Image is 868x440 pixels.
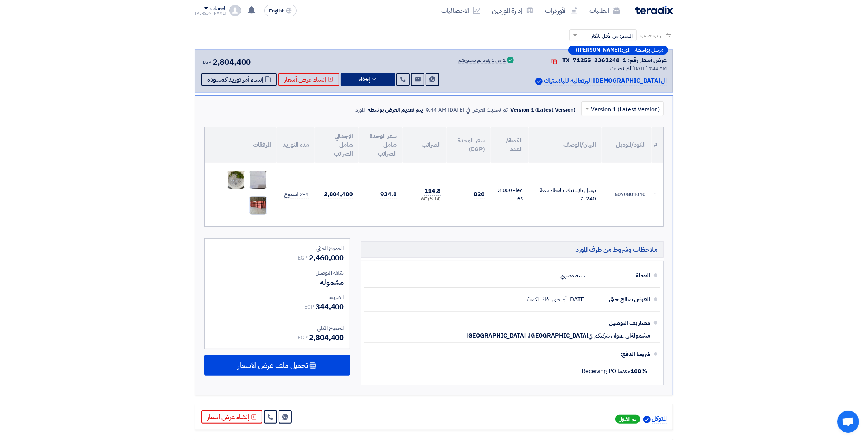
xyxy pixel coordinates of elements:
span: تم القبول [615,415,640,424]
span: 344,400 [316,301,344,312]
img: Teradix logo [635,6,673,14]
a: الأوردرات [539,2,584,19]
button: إخفاء [341,73,395,86]
img: afbbaed_1756881673779.jpeg [227,168,245,191]
span: مشمولة [631,332,650,339]
th: مدة التوريد [277,127,315,163]
a: Open chat [837,411,859,433]
div: المجموع الجزئي [211,245,344,252]
div: الحساب [210,5,226,12]
button: English [264,5,297,16]
th: المرفقات [205,127,277,163]
th: سعر الوحدة (EGP) [447,127,491,163]
span: مشموله [320,277,344,288]
button: إنشاء عرض أسعار [278,73,339,86]
td: Pieces [491,163,529,226]
span: إنشاء أمر توريد كمسودة [207,77,264,82]
span: 2,804,400 [309,332,344,343]
div: – [568,46,668,55]
div: العرض صالح حتى [592,291,650,308]
th: سعر الوحدة شامل الضرائب [359,127,403,163]
div: 1 من 1 بنود تم تسعيرهم [458,58,506,64]
span: [GEOGRAPHIC_DATA], [GEOGRAPHIC_DATA] [466,332,588,339]
span: 2,804,400 [213,56,251,68]
button: إنشاء أمر توريد كمسودة [201,73,277,86]
div: Version 1 (Latest Version) [511,106,575,114]
td: 1 [652,163,663,226]
div: تم تحديث العرض في [DATE] 9:44 AM [426,106,508,114]
p: ال[DEMOGRAPHIC_DATA] البرتغاليه للبلاستيك [544,76,667,86]
span: أو [563,296,567,303]
img: ceadbdedebaf_1756881673682.jpeg [249,165,267,195]
span: مقدما Receiving PO [582,367,647,376]
span: تحميل ملف عرض الأسعار [238,362,308,369]
span: 114.8 [424,187,441,196]
span: 2,804,400 [324,190,353,199]
strong: 100% [630,367,647,376]
span: حتى نفاذ الكمية [527,296,561,303]
span: [DATE] [569,296,586,303]
div: عرض أسعار رقم: TX_71255_2361248_1 [562,56,667,65]
span: EGP [203,59,211,66]
img: cdbaad_1756881674378.jpeg [249,194,267,217]
span: رتب حسب [640,31,661,39]
span: 2,460,000 [309,252,344,263]
div: جنيه مصري [560,269,586,283]
div: برميل بلاستيك بالغطاء سعة 240 لتر [534,186,596,203]
span: أخر تحديث [610,65,631,72]
span: إخفاء [359,77,370,82]
span: إنشاء عرض أسعار [284,77,326,82]
th: الكود/الموديل [602,127,652,163]
div: تكلفه التوصيل [211,269,344,277]
span: 3,000 [498,186,513,194]
a: إدارة الموردين [486,2,539,19]
span: EGP [304,303,314,311]
span: السعر: من الأقل للأكثر [592,32,633,40]
div: المورد [355,106,365,114]
span: [DATE] 9:44 AM [632,65,667,72]
div: شروط الدفع: [376,346,650,363]
p: المتوكل [652,414,667,424]
b: ([PERSON_NAME]) [576,48,621,53]
div: العملة [592,267,650,284]
div: مصاريف التوصيل [592,314,650,332]
span: EGP [298,334,308,342]
span: مرسل بواسطة: [633,48,663,53]
th: الضرائب [403,127,447,163]
a: الطلبات [584,2,626,19]
span: الى عنوان شركتكم في [588,332,631,339]
th: # [652,127,663,163]
span: 934.8 [380,190,397,199]
img: Verified Account [535,78,543,85]
h5: ملاحظات وشروط من طرف المورد [361,241,664,258]
div: (14 %) VAT [409,196,441,202]
div: يتم تقديم العرض بواسطة [368,106,423,114]
div: [PERSON_NAME] [195,11,226,15]
span: 820 [474,190,485,199]
th: الإجمالي شامل الضرائب [315,127,359,163]
img: profile_test.png [229,5,241,16]
span: English [269,8,284,14]
img: Verified Account [643,416,651,423]
span: EGP [298,254,308,262]
td: 6070801010 [602,163,652,226]
th: الكمية/العدد [491,127,529,163]
div: المجموع الكلي [211,324,344,332]
button: إنشاء عرض أسعار [201,410,262,424]
th: البيان/الوصف [529,127,602,163]
span: 2-4 اسبوع [284,190,309,199]
div: الضريبة [211,294,344,301]
a: الاحصائيات [435,2,486,19]
span: المورد [621,48,630,53]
